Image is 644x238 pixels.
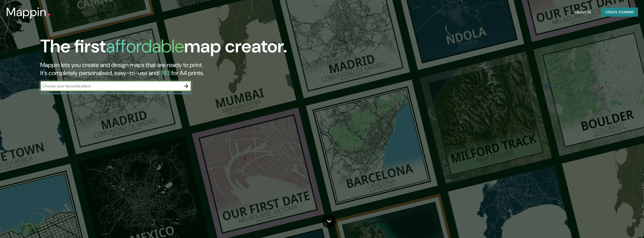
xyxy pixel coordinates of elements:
[601,8,638,17] button: Create yourmap
[158,69,171,77] h5: FREE
[47,13,51,17] img: mappin-pin
[106,35,184,58] h1: affordable
[40,36,287,61] h1: The first map creator.
[573,8,593,17] button: About Us
[6,5,47,19] h3: Mappin
[40,83,181,89] input: Choose your favourite place
[40,61,362,77] h2: Mappin lets you create and design maps that are ready to print. It's completely personalised, eas...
